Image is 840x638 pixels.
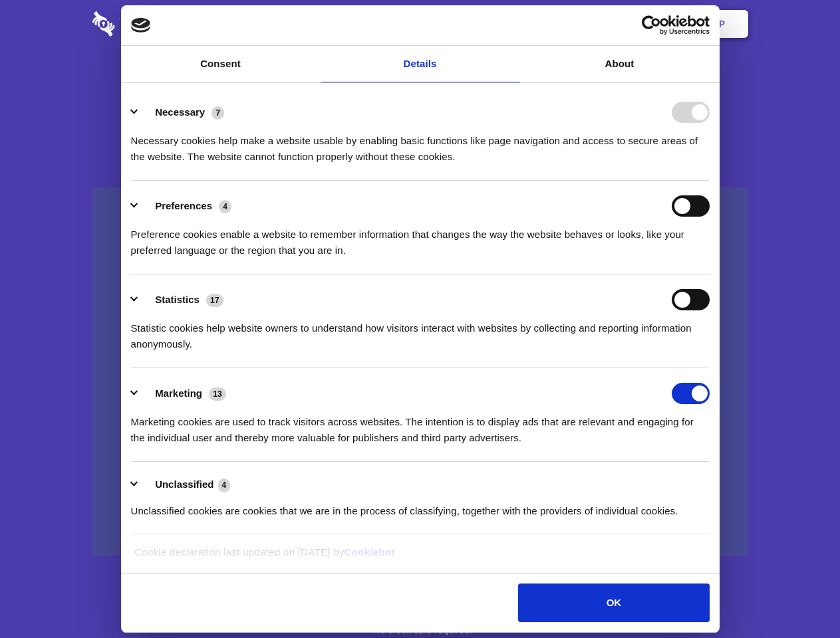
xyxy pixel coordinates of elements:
label: Statistics [155,294,200,305]
a: Contact [539,3,601,45]
div: Statistic cookies help website owners to understand how visitors interact with websites by collec... [131,310,710,352]
div: Preference cookies enable a website to remember information that changes the way the website beha... [131,217,710,259]
button: Preferences (4) [131,195,240,217]
a: Pricing [390,3,448,45]
a: Cookiebot [345,546,395,558]
div: Cookie declaration last updated on [DATE] by [124,544,716,570]
iframe: Drift Widget Chat Controller [773,572,824,622]
span: 4 [218,478,231,492]
a: Wistia video thumbnail [92,187,748,556]
div: Unclassified cookies are cookies that we are in the process of classifying, together with the pro... [131,493,710,519]
a: Login [603,3,661,45]
a: Consent [121,46,321,82]
a: Usercentrics Cookiebot - opens in a new window [593,15,710,35]
div: Marketing cookies are used to track visitors across websites. The intention is to display ads tha... [131,404,710,446]
h4: Auto-redaction of sensitive data, encrypted data sharing and self-destructing private chats. Shar... [92,121,748,165]
span: 13 [209,387,226,401]
span: 17 [206,294,223,307]
h1: Eliminate Slack Data Loss. [92,60,748,108]
button: Marketing (13) [131,383,235,404]
a: About [520,46,720,82]
button: Statistics (17) [131,289,232,310]
img: logo [131,18,151,33]
span: 4 [219,200,231,213]
div: Necessary cookies help make a website usable by enabling basic functions like page navigation and... [131,123,710,165]
img: logo-wordmark-white-trans-d4663122ce5f474addd5e946df7df03e33cb6a1c49d2221995e7729f52c070b2.svg [92,11,206,37]
span: 7 [211,106,224,120]
button: OK [518,584,709,622]
a: Details [321,46,520,82]
button: Necessary (7) [131,102,233,123]
button: Unclassified (4) [131,477,239,493]
label: Preferences [155,200,212,211]
label: Necessary [155,106,205,118]
label: Marketing [155,387,202,399]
